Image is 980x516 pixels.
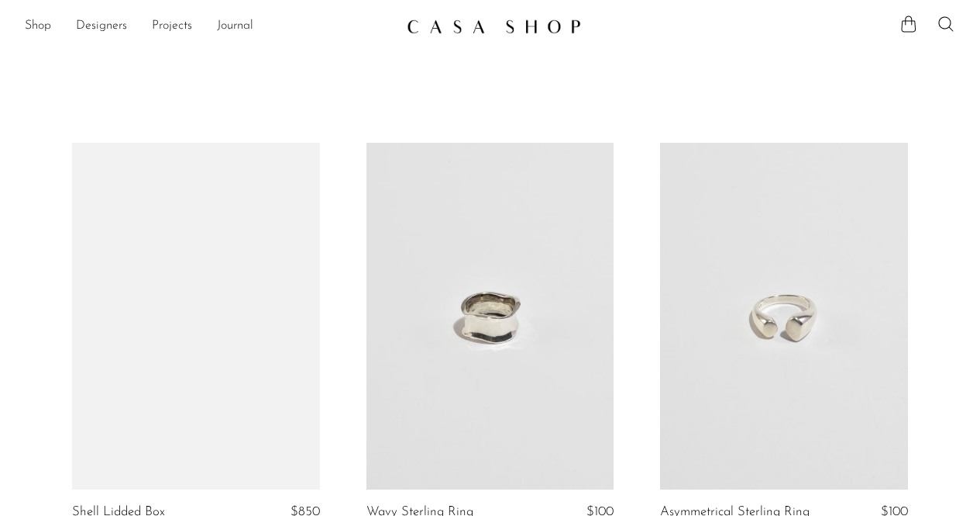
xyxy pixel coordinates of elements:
a: Shop [25,16,51,36]
a: Journal [217,16,253,36]
nav: Desktop navigation [25,13,394,40]
ul: NEW HEADER MENU [25,13,394,40]
a: Projects [152,16,192,36]
a: Designers [76,16,127,36]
